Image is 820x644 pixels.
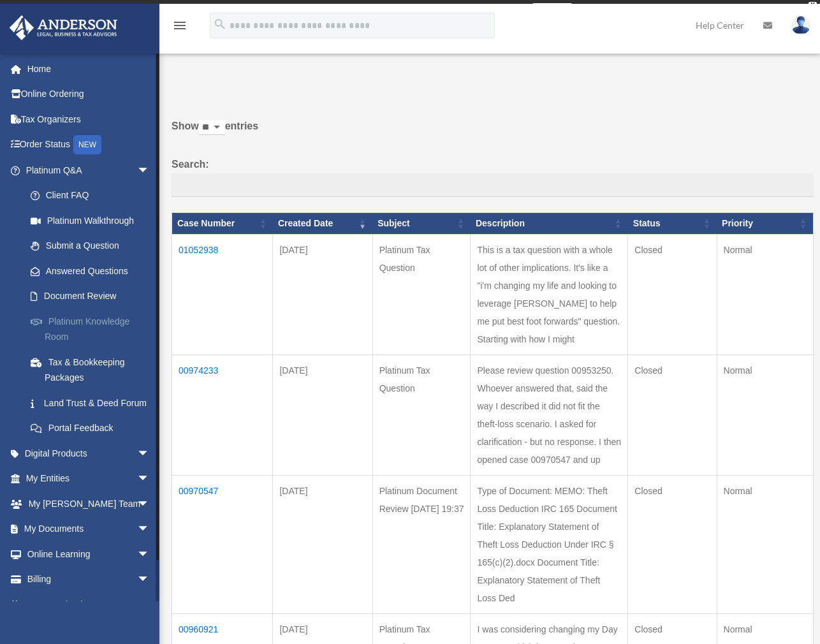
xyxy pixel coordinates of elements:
[18,416,169,441] a: Portal Feedback
[172,117,814,148] label: Show entries
[717,476,813,614] td: Normal
[18,183,169,209] a: Client FAQ
[18,233,169,259] a: Submit a Question
[9,567,169,592] a: Billingarrow_drop_down
[137,491,163,517] span: arrow_drop_down
[172,213,273,235] th: Case Number: activate to sort column ascending
[273,213,372,235] th: Created Date: activate to sort column ascending
[273,476,372,614] td: [DATE]
[471,476,628,614] td: Type of Document: MEMO: Theft Loss Deduction IRC 165 Document Title: Explanatory Statement of The...
[471,235,628,355] td: This is a tax question with a whole lot of other implications. It's like a "i'm changing my life ...
[532,3,572,18] a: survey
[172,18,187,33] i: menu
[372,476,471,614] td: Platinum Document Review [DATE] 19:37
[6,15,121,40] img: Anderson Advisors Platinum Portal
[213,17,227,31] i: search
[471,355,628,476] td: Please review question 00953250. Whoever answered that, said the way I described it did not fit t...
[809,2,817,10] div: close
[372,355,471,476] td: Platinum Tax Question
[717,213,813,235] th: Priority: activate to sort column ascending
[9,56,169,82] a: Home
[18,390,169,416] a: Land Trust & Deed Forum
[9,592,169,617] a: Events Calendar
[9,106,169,132] a: Tax Organizers
[18,284,169,309] a: Document Review
[471,213,628,235] th: Description: activate to sort column ascending
[372,213,471,235] th: Subject: activate to sort column ascending
[137,466,163,492] span: arrow_drop_down
[137,157,163,184] span: arrow_drop_down
[9,541,169,567] a: Online Learningarrow_drop_down
[172,355,273,476] td: 00974233
[273,355,372,476] td: [DATE]
[199,121,225,135] select: Showentries
[628,355,717,476] td: Closed
[137,441,163,467] span: arrow_drop_down
[9,82,169,107] a: Online Ordering
[9,466,169,492] a: My Entitiesarrow_drop_down
[137,567,163,593] span: arrow_drop_down
[9,157,169,183] a: Platinum Q&Aarrow_drop_down
[628,213,717,235] th: Status: activate to sort column ascending
[9,516,169,542] a: My Documentsarrow_drop_down
[717,235,813,355] td: Normal
[137,541,163,567] span: arrow_drop_down
[791,16,810,34] img: User Pic
[18,349,169,390] a: Tax & Bookkeeping Packages
[172,476,273,614] td: 00970547
[172,22,187,33] a: menu
[18,309,169,349] a: Platinum Knowledge Room
[73,135,101,154] div: NEW
[273,235,372,355] td: [DATE]
[628,235,717,355] td: Closed
[18,258,163,284] a: Answered Questions
[172,235,273,355] td: 01052938
[172,156,814,198] label: Search:
[9,132,169,158] a: Order StatusNEW
[372,235,471,355] td: Platinum Tax Question
[137,516,163,543] span: arrow_drop_down
[172,173,814,198] input: Search:
[9,491,169,516] a: My [PERSON_NAME] Teamarrow_drop_down
[628,476,717,614] td: Closed
[717,355,813,476] td: Normal
[9,441,169,466] a: Digital Productsarrow_drop_down
[248,3,527,18] div: Get a chance to win 6 months of Platinum for free just by filling out this
[18,208,169,233] a: Platinum Walkthrough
